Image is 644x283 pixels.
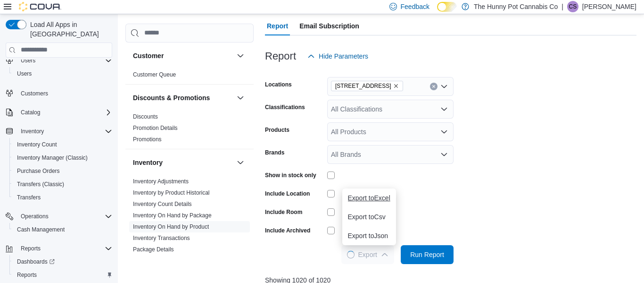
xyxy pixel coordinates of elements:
[430,83,438,90] button: Clear input
[133,124,178,132] span: Promotion Details
[21,128,44,135] span: Inventory
[17,271,37,279] span: Reports
[335,81,391,91] span: [STREET_ADDRESS]
[17,258,55,266] span: Dashboards
[21,245,41,252] span: Reports
[13,68,112,79] span: Users
[133,158,163,167] h3: Inventory
[133,71,176,78] span: Customer Queue
[133,51,164,60] h3: Customer
[342,207,396,226] button: Export toCsv
[133,189,210,196] a: Inventory by Product Historical
[17,107,44,118] button: Catalog
[348,213,390,221] span: Export to Csv
[342,189,396,207] button: Export toExcel
[133,200,192,208] span: Inventory Count Details
[17,194,41,201] span: Transfers
[437,2,457,12] input: Dark Mode
[21,109,40,116] span: Catalog
[440,105,448,113] button: Open list of options
[401,2,429,11] span: Feedback
[401,245,454,264] button: Run Report
[133,223,209,230] a: Inventory On Hand by Product
[13,256,112,267] span: Dashboards
[13,224,68,235] a: Cash Management
[17,107,112,118] span: Catalog
[437,12,438,12] span: Dark Mode
[265,190,310,197] label: Include Location
[331,81,403,91] span: 7481 Oakwood Drive
[13,68,35,79] a: Users
[13,165,112,177] span: Purchase Orders
[440,128,448,136] button: Open list of options
[341,245,394,264] button: LoadingExport
[133,246,174,253] a: Package Details
[17,243,44,254] button: Reports
[13,139,61,150] a: Inventory Count
[133,212,212,219] span: Inventory On Hand by Package
[2,106,116,119] button: Catalog
[17,243,112,254] span: Reports
[13,269,41,281] a: Reports
[265,103,305,111] label: Classifications
[582,1,636,12] p: [PERSON_NAME]
[17,87,112,99] span: Customers
[410,250,444,259] span: Run Report
[342,226,396,245] button: Export toJson
[17,141,57,148] span: Inventory Count
[9,178,116,191] button: Transfers (Classic)
[13,224,112,235] span: Cash Management
[21,90,48,97] span: Customers
[474,1,558,12] p: The Hunny Pot Cannabis Co
[393,83,399,89] button: Remove 7481 Oakwood Drive from selection in this group
[567,1,578,12] div: Cameron Sweet
[13,152,91,163] a: Inventory Manager (Classic)
[9,151,116,164] button: Inventory Manager (Classic)
[267,17,288,35] span: Report
[13,179,68,190] a: Transfers (Classic)
[17,154,88,162] span: Inventory Manager (Classic)
[561,1,563,12] p: |
[9,255,116,268] a: Dashboards
[348,194,390,202] span: Export to Excel
[133,71,176,78] a: Customer Queue
[13,179,112,190] span: Transfers (Classic)
[133,113,158,120] span: Discounts
[9,268,116,282] button: Reports
[133,136,162,143] span: Promotions
[304,47,372,66] button: Hide Parameters
[265,227,310,234] label: Include Archived
[235,50,246,61] button: Customer
[17,126,48,137] button: Inventory
[235,92,246,103] button: Discounts & Promotions
[440,83,448,90] button: Open list of options
[17,88,52,99] a: Customers
[133,234,190,242] span: Inventory Transactions
[265,51,296,62] h3: Report
[17,167,60,175] span: Purchase Orders
[2,242,116,255] button: Reports
[9,223,116,236] button: Cash Management
[26,20,112,39] span: Load All Apps in [GEOGRAPHIC_DATA]
[17,226,65,233] span: Cash Management
[133,178,189,185] a: Inventory Adjustments
[348,232,390,240] span: Export to Json
[13,139,112,150] span: Inventory Count
[265,126,289,134] label: Products
[265,208,302,216] label: Include Room
[2,86,116,100] button: Customers
[133,178,189,185] span: Inventory Adjustments
[17,55,112,66] span: Users
[125,69,254,84] div: Customer
[13,165,64,177] a: Purchase Orders
[133,51,233,60] button: Customer
[133,246,174,253] span: Package Details
[17,211,112,222] span: Operations
[265,149,284,156] label: Brands
[9,164,116,178] button: Purchase Orders
[133,223,209,231] span: Inventory On Hand by Product
[133,125,178,131] a: Promotion Details
[17,70,32,77] span: Users
[440,151,448,158] button: Open list of options
[9,67,116,80] button: Users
